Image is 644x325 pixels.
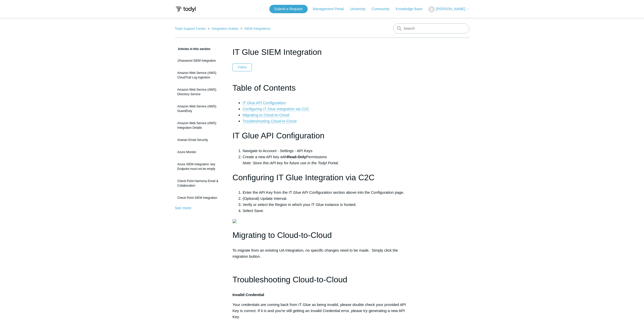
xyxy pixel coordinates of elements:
img: Todyl Support Center Help Center home page [175,5,196,14]
button: [PERSON_NAME] [428,6,469,12]
a: Todyl Support Center [175,27,206,30]
a: University [350,6,370,12]
h1: IT Glue API Configuration [233,129,412,142]
a: Community [372,6,395,12]
strong: Read-Only [287,155,306,159]
li: SIEM Integrations [239,27,271,30]
span: [PERSON_NAME] [436,7,465,11]
input: Search [393,23,469,34]
a: Amazon Web Service (AWS) Directory Service [175,85,225,99]
li: Select Save. [243,208,412,214]
a: Check Point Harmony Email & Collaboration [175,176,225,190]
li: (Optional) Update Interval. [243,196,412,202]
li: Verify or select the Region in which your IT Glue instance is hosted. [243,202,412,208]
a: Avanan Email Security [175,135,225,145]
li: Enter the API Key from the IT Glue API Configuration section above into the Configuration page. [243,189,412,196]
a: See more [175,206,191,210]
a: 1Password SIEM Integration [175,56,225,66]
a: IT Glue API Configuration [243,101,286,105]
li: Todyl Support Center [175,27,207,30]
a: Amazon Web Service (AWS) GuardDuty [175,102,225,116]
h1: Table of Contents [233,82,412,94]
span: Articles in this section [175,47,210,51]
a: Integration Guides [211,27,238,30]
a: Management Portal [313,6,349,12]
h1: Configuring IT Glue Integration via C2C [233,171,412,184]
a: Azure SIEM Integration: key Endpoint must not be empty [175,159,225,174]
a: Knowledge Base [396,6,427,12]
h1: IT Glue SIEM Integration [233,46,412,58]
em: Note: Store this API key for future use in the Todyl Portal. [243,161,339,165]
a: Migrating to Cloud-to-Cloud [243,113,289,117]
strong: Invalid Credential [233,292,264,297]
button: Follow Article [233,63,252,71]
img: 35224400076435 [233,219,237,223]
p: To migrate from an existing UA Integration, no specific changes need to be made. Simply click the... [233,247,412,259]
h1: Migrating to Cloud-to-Cloud [233,229,412,242]
a: Submit a Request [269,5,308,13]
li: Integration Guides [207,27,239,30]
li: Navigate to Account - Settings - API Keys [243,148,412,154]
li: Create a new API key with Permissions [243,154,412,166]
a: SIEM Integrations [244,27,271,30]
a: Check Point SIEM Integration [175,193,225,203]
a: Amazon Web Service (AWS) CloudTrail Log Ingestion [175,68,225,82]
a: Configuring IT Glue Integration via C2C [243,107,309,111]
p: Your credentials are coming back from IT Glue as being invalid, please double check your provided... [233,302,412,320]
a: Amazon Web Service (AWS) Integration Details [175,118,225,133]
a: Azure Monitor [175,147,225,157]
a: Troubleshooting Cloud-to-Cloud [243,119,296,123]
h1: Troubleshooting Cloud-to-Cloud [233,273,412,286]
